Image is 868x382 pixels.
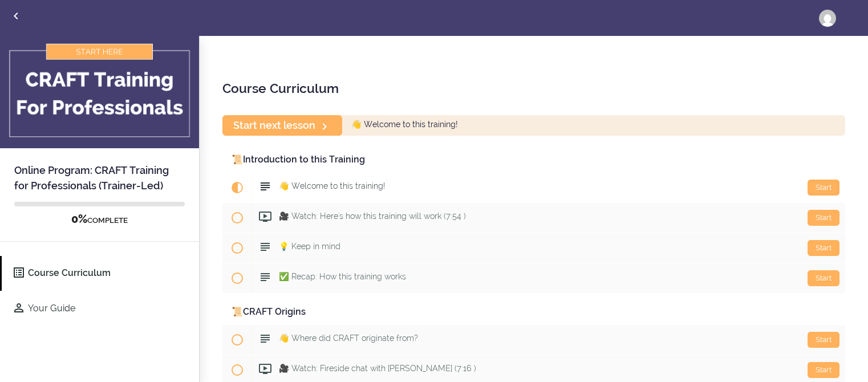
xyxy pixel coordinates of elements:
[808,180,839,196] div: Start
[808,210,839,226] div: Start
[222,263,845,293] a: Start ✅ Recap: How this training works
[2,291,199,326] a: Your Guide
[808,270,839,286] div: Start
[279,181,385,190] span: 👋 Welcome to this training!
[279,334,418,343] span: 👋 Where did CRAFT originate from?
[279,242,340,251] span: 💡 Keep in mind
[279,364,476,373] span: 🎥 Watch: Fireside chat with [PERSON_NAME] (7:16 )
[222,173,252,202] span: Current item
[222,325,845,355] a: Start 👋 Where did CRAFT originate from?
[71,212,87,226] span: 0%
[9,9,23,23] svg: Back to courses
[222,233,845,263] a: Start 💡 Keep in mind
[351,120,457,129] span: 👋 Welcome to this training!
[222,299,845,325] div: 📜CRAFT Origins
[2,256,199,291] a: Course Curriculum
[14,212,185,227] div: COMPLETE
[808,362,839,378] div: Start
[222,203,845,233] a: Start 🎥 Watch: Here's how this training will work (7:54 )
[222,147,845,173] div: 📜Introduction to this Training
[222,173,845,202] a: Current item Start 👋 Welcome to this training!
[222,115,342,135] a: Start next lesson
[279,212,466,221] span: 🎥 Watch: Here's how this training will work (7:54 )
[808,240,839,256] div: Start
[808,332,839,348] div: Start
[279,272,406,281] span: ✅ Recap: How this training works
[1,1,31,34] a: Back to courses
[222,79,845,98] h2: Course Curriculum
[819,10,836,27] img: natoiyas@gmail.com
